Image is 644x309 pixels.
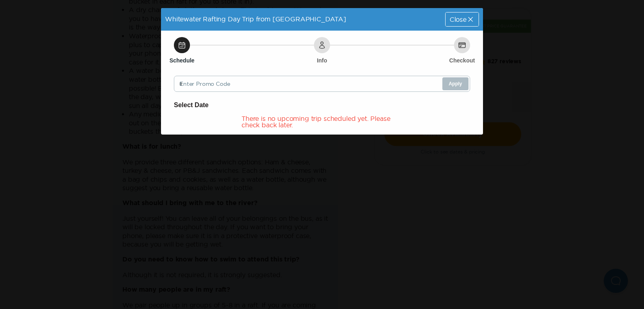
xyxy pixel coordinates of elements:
div: There is no upcoming trip scheduled yet. Please check back later. [242,115,402,128]
span: Whitewater Rafting Day Trip from [GEOGRAPHIC_DATA] [165,15,346,23]
span: Close [450,16,466,23]
h6: Select Date [174,100,470,110]
h6: Schedule [169,56,194,64]
h6: Info [317,56,327,64]
h6: Checkout [449,56,475,64]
